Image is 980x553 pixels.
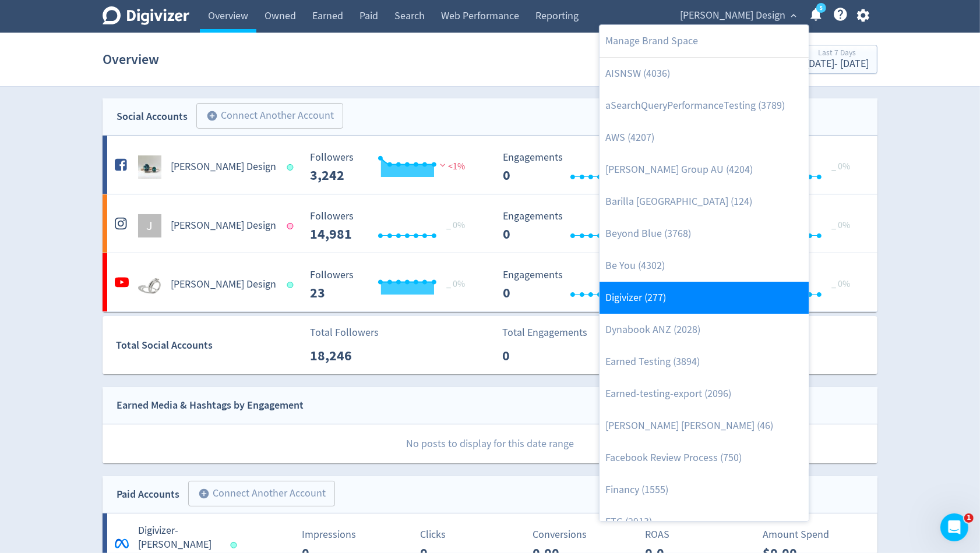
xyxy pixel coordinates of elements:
[600,25,809,57] a: Manage Brand Space
[600,474,809,506] a: Financy (1555)
[600,122,809,154] a: AWS (4207)
[600,314,809,346] a: Dynabook ANZ (2028)
[600,90,809,122] a: aSearchQueryPerformanceTesting (3789)
[940,513,968,541] iframe: Intercom live chat
[600,154,809,186] a: [PERSON_NAME] Group AU (4204)
[600,442,809,474] a: Facebook Review Process (750)
[600,410,809,442] a: [PERSON_NAME] [PERSON_NAME] (46)
[964,513,974,523] span: 1
[600,186,809,218] a: Barilla [GEOGRAPHIC_DATA] (124)
[600,506,809,538] a: FTG (2913)
[600,58,809,90] a: AISNSW (4036)
[600,218,809,250] a: Beyond Blue (3768)
[600,250,809,282] a: Be You (4302)
[600,378,809,410] a: Earned-testing-export (2096)
[600,282,809,314] a: Digivizer (277)
[600,346,809,378] a: Earned Testing (3894)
